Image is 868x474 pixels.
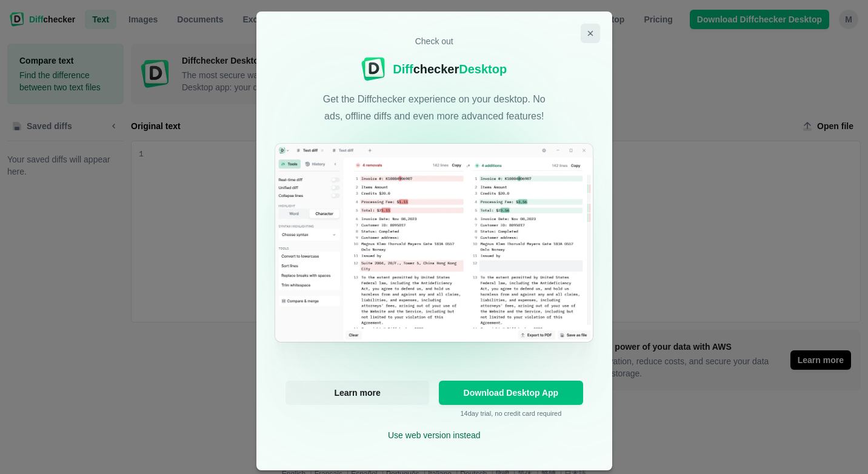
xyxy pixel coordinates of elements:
span: Learn more [332,387,382,399]
button: Close modal [580,24,599,43]
span: Download Desktop App [446,389,575,397]
a: Learn more about Diffchecker Desktop [285,381,429,405]
img: Diffchecker logo [361,57,386,81]
a: Download Desktop App [439,381,583,405]
div: 14 day trial, no credit card required [439,381,583,417]
img: Diffchecker interface screenshot [275,144,593,342]
div: checker [393,61,507,78]
div: Diffchecker Desktop Promotion [256,12,612,470]
p: Check out [415,35,453,47]
a: Use web version instead [388,430,481,440]
span: Desktop [459,62,507,76]
p: Get the Diffchecker experience on your desktop. No ads, offline diffs and even more advanced feat... [313,91,555,125]
span: Diff [393,62,413,76]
